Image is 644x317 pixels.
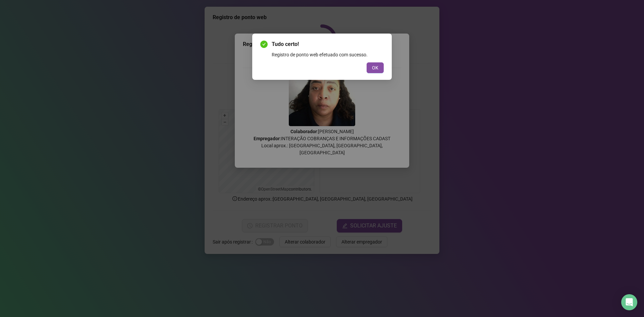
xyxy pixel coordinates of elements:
div: Registro de ponto web efetuado com sucesso. [272,51,384,58]
span: OK [372,64,378,71]
div: Open Intercom Messenger [621,294,637,310]
span: Tudo certo! [272,40,384,48]
span: check-circle [260,41,268,48]
button: OK [367,62,384,73]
